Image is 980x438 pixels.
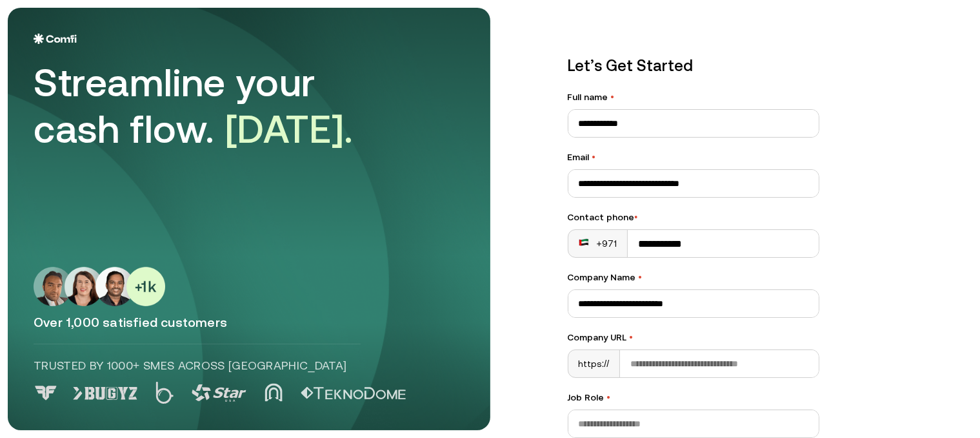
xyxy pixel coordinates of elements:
label: Full name [568,90,819,104]
div: https:// [568,350,621,377]
img: Logo 2 [155,382,174,404]
label: Company URL [568,331,819,344]
span: • [639,272,643,282]
div: +971 [579,237,617,250]
p: Let’s Get Started [568,54,819,78]
p: Trusted by 1000+ SMEs across [GEOGRAPHIC_DATA] [34,357,361,374]
img: Logo 4 [265,383,283,402]
div: Streamline your cash flow. [34,59,395,152]
span: • [607,392,611,402]
img: Logo 0 [34,386,58,401]
div: Contact phone [568,211,819,224]
span: • [592,152,596,162]
label: Job Role [568,391,819,404]
p: Over 1,000 satisfied customers [34,314,465,331]
img: Logo 1 [73,387,137,400]
label: Company Name [568,271,819,284]
img: Logo 5 [301,387,406,400]
span: • [630,332,634,342]
span: • [635,212,638,222]
span: [DATE]. [225,107,354,151]
label: Email [568,151,819,164]
img: Logo [34,34,77,44]
span: • [611,92,615,102]
img: Logo 3 [192,384,246,402]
